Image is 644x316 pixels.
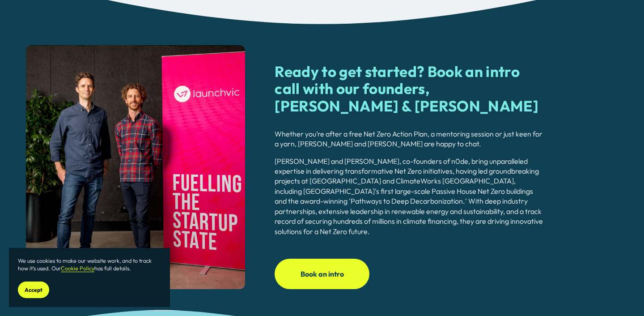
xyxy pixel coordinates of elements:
[275,157,544,236] span: [PERSON_NAME] and [PERSON_NAME], co-founders of n0de, bring unparalleled expertise in delivering ...
[599,273,644,316] iframe: Chat Widget
[275,62,538,115] span: Ready to get started? Book an intro call with our founders, [PERSON_NAME] & [PERSON_NAME]
[25,286,42,293] span: Accept
[18,282,49,298] button: Accept
[275,129,544,148] span: Whether you’re after a free Net Zero Action Plan, a mentoring session or just keen for a yarn, [P...
[275,259,369,289] a: Book an intro
[61,265,94,272] a: Cookie Policy
[9,248,170,307] section: Cookie banner
[18,257,161,273] p: We use cookies to make our website work, and to track how it’s used. Our has full details.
